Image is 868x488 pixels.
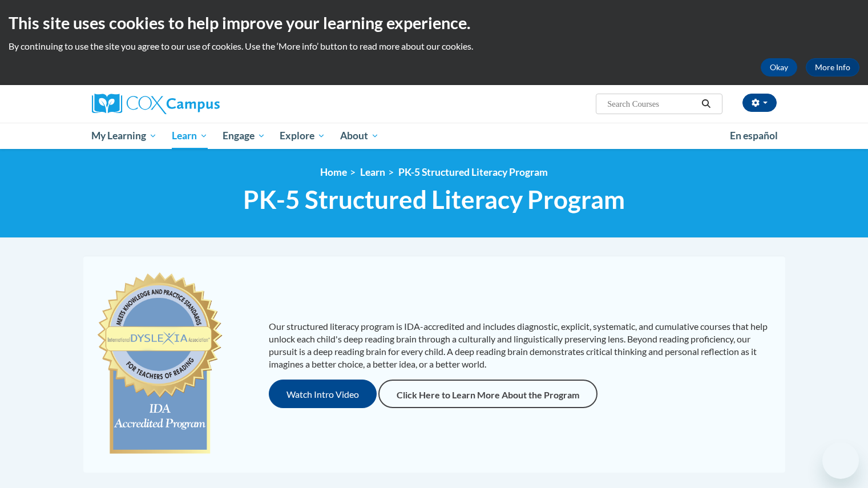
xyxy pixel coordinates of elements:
span: PK-5 Structured Literacy Program [243,184,625,215]
a: Explore [272,123,333,149]
span: En español [730,130,778,142]
a: En español [722,124,785,148]
a: Home [320,166,347,178]
a: Engage [215,123,273,149]
span: My Learning [91,129,157,143]
a: Learn [164,123,215,149]
div: Main menu [75,123,794,149]
input: Search Courses [606,97,697,111]
span: Explore [280,129,325,143]
a: Cox Campus [92,94,309,114]
iframe: Button to launch messaging window [822,442,859,479]
button: Search [697,97,714,111]
a: PK-5 Structured Literacy Program [398,166,548,178]
p: By continuing to use the site you agree to our use of cookies. Use the ‘More info’ button to read... [9,40,859,53]
span: Engage [223,129,265,143]
span: Learn [172,129,208,143]
span: About [340,129,379,143]
h2: This site uses cookies to help improve your learning experience. [9,11,859,34]
button: Account Settings [742,94,777,112]
p: Our structured literacy program is IDA-accredited and includes diagnostic, explicit, systematic, ... [269,320,774,370]
img: c477cda6-e343-453b-bfce-d6f9e9818e1c.png [95,267,225,461]
button: Okay [761,58,797,76]
a: Click Here to Learn More About the Program [378,380,597,408]
button: Watch Intro Video [269,380,377,408]
img: Cox Campus [92,94,220,114]
a: Learn [360,166,385,178]
a: My Learning [84,123,165,149]
a: More Info [806,58,859,76]
a: About [333,123,386,149]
